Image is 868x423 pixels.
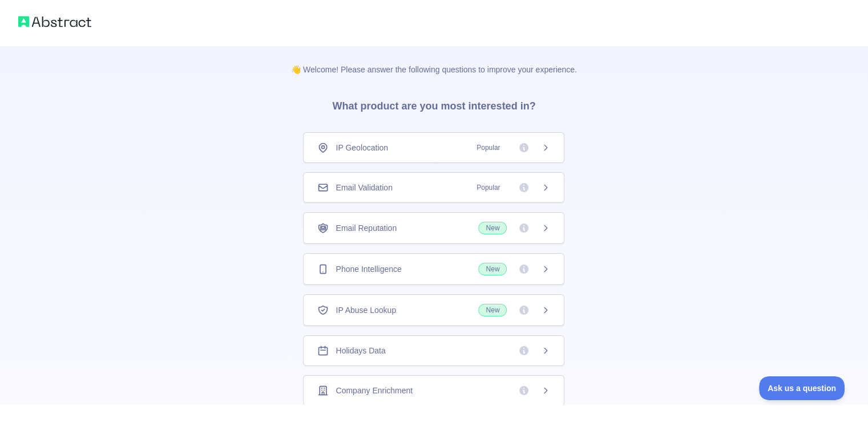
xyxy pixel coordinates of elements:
span: New [478,263,507,275]
iframe: Toggle Customer Support [759,376,845,400]
p: 👋 Welcome! Please answer the following questions to improve your experience. [273,46,595,75]
span: IP Geolocation [336,142,388,153]
span: Phone Intelligence [336,263,401,275]
span: Email Reputation [336,222,397,234]
span: Popular [470,142,507,153]
span: New [478,304,507,316]
span: Popular [470,182,507,193]
span: IP Abuse Lookup [336,304,396,316]
span: Holidays Data [336,345,385,356]
span: Email Validation [336,182,392,193]
h3: What product are you most interested in? [314,75,554,132]
span: New [478,222,507,234]
span: Company Enrichment [336,385,413,396]
img: Abstract logo [18,14,91,30]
